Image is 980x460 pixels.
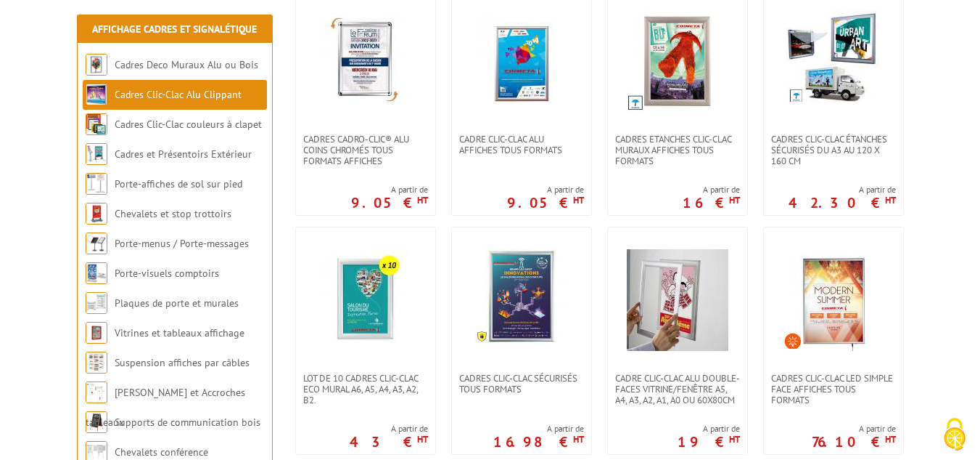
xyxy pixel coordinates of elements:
[786,10,881,105] img: Cadres Clic-Clac Étanches Sécurisés du A3 au 120 x 160 cm
[936,416,973,453] img: Cookies (fenêtre modale)
[86,203,107,225] img: Chevalets et stop trottoirs
[627,10,728,112] img: Cadres Etanches Clic-Clac muraux affiches tous formats
[507,198,584,207] p: 9.05 €
[115,88,242,101] a: Cadres Clic-Clac Alu Clippant
[115,237,249,250] a: Porte-menus / Porte-messages
[771,134,896,166] span: Cadres Clic-Clac Étanches Sécurisés du A3 au 120 x 160 cm
[115,356,250,369] a: Suspension affiches par câbles
[315,249,416,351] img: Lot de 10 cadres Clic-Clac Eco mural A6, A5, A4, A3, A2, B2.
[303,373,428,405] span: Lot de 10 cadres Clic-Clac Eco mural A6, A5, A4, A3, A2, B2.
[350,423,428,435] span: A partir de
[92,23,257,36] a: Affichage Cadres et Signalétique
[86,233,107,254] img: Porte-menus / Porte-messages
[417,433,428,445] sup: HT
[115,267,219,280] a: Porte-visuels comptoirs
[885,194,896,206] sup: HT
[86,262,107,284] img: Porte-visuels comptoirs
[86,352,107,374] img: Suspension affiches par câbles
[812,437,896,446] p: 76.10 €
[86,386,245,429] a: [PERSON_NAME] et Accroches tableaux
[885,433,896,445] sup: HT
[86,84,107,105] img: Cadres Clic-Clac Alu Clippant
[678,423,740,435] span: A partir de
[812,423,896,435] span: A partir de
[929,411,980,460] button: Cookies (fenêtre modale)
[608,373,747,405] a: Cadre clic-clac alu double-faces Vitrine/fenêtre A5, A4, A3, A2, A1, A0 ou 60x80cm
[86,292,107,314] img: Plaques de porte et murales
[573,194,584,206] sup: HT
[296,134,435,166] a: Cadres Cadro-Clic® Alu coins chromés tous formats affiches
[115,207,231,220] a: Chevalets et stop trottoirs
[683,198,740,207] p: 16 €
[493,437,584,446] p: 16.98 €
[788,198,896,207] p: 42.30 €
[783,249,884,351] img: Cadres Clic-Clac LED simple face affiches tous formats
[86,143,107,165] img: Cadres et Présentoirs Extérieur
[296,373,435,405] a: Lot de 10 cadres Clic-Clac Eco mural A6, A5, A4, A3, A2, B2.
[115,58,258,71] a: Cadres Deco Muraux Alu ou Bois
[771,373,896,405] span: Cadres Clic-Clac LED simple face affiches tous formats
[115,326,244,339] a: Vitrines et tableaux affichage
[615,134,740,166] span: Cadres Etanches Clic-Clac muraux affiches tous formats
[493,423,584,435] span: A partir de
[417,194,428,206] sup: HT
[315,10,416,112] img: Cadres Cadro-Clic® Alu coins chromés tous formats affiches
[452,373,591,395] a: Cadres Clic-Clac Sécurisés Tous formats
[764,134,903,166] a: Cadres Clic-Clac Étanches Sécurisés du A3 au 120 x 160 cm
[351,184,428,195] span: A partir de
[350,437,428,446] p: 43 €
[115,445,208,459] a: Chevalets conférence
[86,113,107,135] img: Cadres Clic-Clac couleurs à clapet
[459,373,584,395] span: Cadres Clic-Clac Sécurisés Tous formats
[678,437,740,446] p: 19 €
[303,134,428,166] span: Cadres Cadro-Clic® Alu coins chromés tous formats affiches
[459,134,584,156] span: Cadre Clic-Clac Alu affiches tous formats
[115,118,262,131] a: Cadres Clic-Clac couleurs à clapet
[729,433,740,445] sup: HT
[86,322,107,344] img: Vitrines et tableaux affichage
[573,433,584,445] sup: HT
[452,134,591,156] a: Cadre Clic-Clac Alu affiches tous formats
[115,296,239,310] a: Plaques de porte et murales
[507,184,584,195] span: A partir de
[351,198,428,207] p: 9.05 €
[86,173,107,195] img: Porte-affiches de sol sur pied
[86,54,107,76] img: Cadres Deco Muraux Alu ou Bois
[615,373,740,405] span: Cadre clic-clac alu double-faces Vitrine/fenêtre A5, A4, A3, A2, A1, A0 ou 60x80cm
[683,184,740,195] span: A partir de
[115,177,242,190] a: Porte-affiches de sol sur pied
[788,184,896,195] span: A partir de
[729,194,740,206] sup: HT
[115,416,260,429] a: Supports de communication bois
[764,373,903,405] a: Cadres Clic-Clac LED simple face affiches tous formats
[86,382,107,403] img: Cimaises et Accroches tableaux
[608,134,747,166] a: Cadres Etanches Clic-Clac muraux affiches tous formats
[471,10,572,112] img: Cadre Clic-Clac Alu affiches tous formats
[474,249,569,344] img: Cadres Clic-Clac Sécurisés Tous formats
[627,249,728,351] img: Cadre clic-clac alu double-faces Vitrine/fenêtre A5, A4, A3, A2, A1, A0 ou 60x80cm
[115,148,252,161] a: Cadres et Présentoirs Extérieur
